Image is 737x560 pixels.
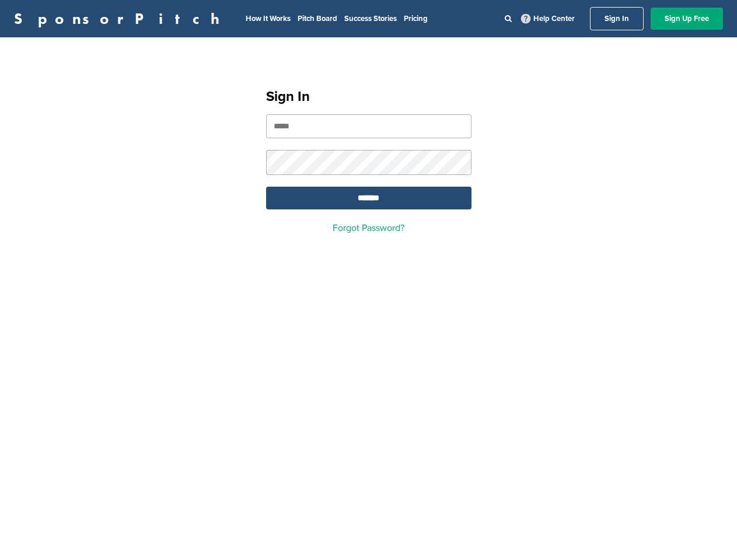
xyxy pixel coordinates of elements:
a: Help Center [519,12,577,26]
a: Sign Up Free [651,8,723,30]
a: Sign In [590,7,644,30]
a: Pitch Board [298,14,337,23]
a: How It Works [246,14,291,23]
a: SponsorPitch [14,11,227,26]
h1: Sign In [266,86,471,107]
a: Pricing [404,14,428,23]
a: Forgot Password? [333,222,404,234]
a: Success Stories [344,14,397,23]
